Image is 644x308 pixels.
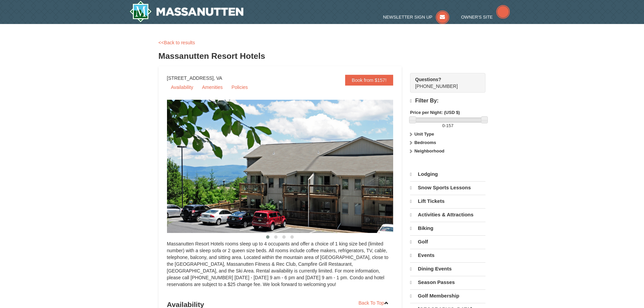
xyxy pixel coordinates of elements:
img: 19219026-1-e3b4ac8e.jpg [167,100,410,233]
strong: Bedrooms [414,140,436,145]
a: Activities & Attractions [410,208,485,221]
a: Massanutten Resort [129,1,244,22]
div: Massanutten Resort Hotels rooms sleep up to 4 occupants and offer a choice of 1 king size bed (li... [167,240,393,294]
a: Dining Events [410,262,485,275]
a: Biking [410,222,485,235]
span: [PHONE_NUMBER] [415,76,473,89]
a: Snow Sports Lessons [410,181,485,194]
a: Lodging [410,168,485,181]
h3: Massanutten Resort Hotels [159,49,486,63]
a: Newsletter Sign Up [383,15,449,20]
img: Massanutten Resort Logo [129,1,244,22]
a: Policies [228,82,252,92]
a: Owner's Site [461,15,510,20]
a: Availability [167,82,197,92]
span: 157 [446,123,454,128]
strong: Price per Night: (USD $) [410,110,460,115]
h4: Filter By: [410,98,485,104]
a: Amenities [198,82,226,92]
span: Newsletter Sign Up [383,15,432,20]
span: Owner's Site [461,15,493,20]
strong: Unit Type [414,132,434,137]
a: Golf [410,235,485,248]
a: Golf Membership [410,289,485,302]
strong: Questions? [415,77,441,82]
a: Lift Tickets [410,195,485,208]
a: Events [410,249,485,262]
a: Back To Top [354,298,393,308]
span: 0 [442,123,445,128]
a: <<Back to results [159,40,195,45]
a: Book from $157! [345,75,393,86]
a: Season Passes [410,276,485,289]
strong: Neighborhood [414,148,445,153]
label: - [410,122,485,129]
